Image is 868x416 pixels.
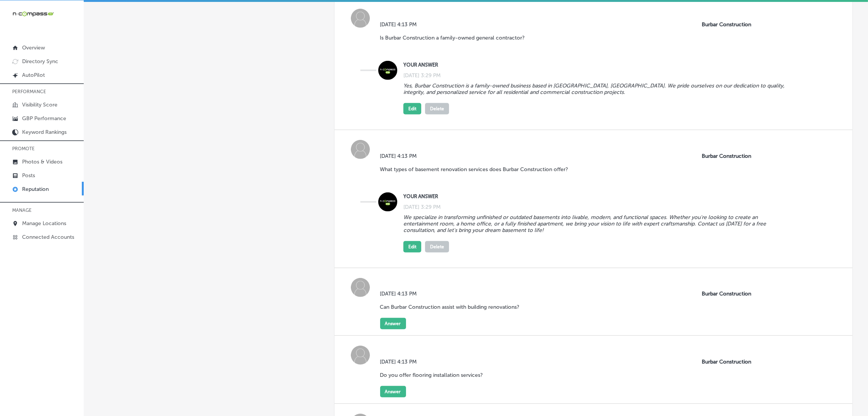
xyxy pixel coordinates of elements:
button: Delete [425,241,449,252]
p: Keyword Rankings [22,129,67,135]
p: Manage Locations [22,220,66,227]
label: [DATE] 4:13 PM [380,21,531,28]
p: Do you offer flooring installation services? [380,372,483,378]
label: [DATE] 3:29 PM [403,72,441,79]
p: Yes, Burbar Construction is a family-owned business based in [GEOGRAPHIC_DATA], [GEOGRAPHIC_DATA]... [403,83,785,95]
p: Burbar Construction [702,21,789,28]
p: AutoPilot [22,72,45,78]
button: Answer [380,386,406,397]
p: Overview [22,44,45,51]
button: Edit [403,103,421,114]
label: [DATE] 4:13 PM [380,291,526,297]
p: Connected Accounts [22,234,74,240]
p: Can Burbar Construction assist with building renovations? [380,304,520,310]
p: Reputation [22,186,49,192]
p: Directory Sync [22,58,58,65]
button: Answer [380,318,406,329]
label: YOUR ANSWER [403,194,785,199]
p: We specialize in transforming unfinished or outdated basements into livable, modern, and function... [403,214,785,233]
label: [DATE] 3:29 PM [403,204,441,210]
p: Burbar Construction [702,153,789,159]
button: Edit [403,241,421,252]
p: GBP Performance [22,115,66,122]
p: What types of basement renovation services does Burbar Construction offer? [380,166,569,173]
p: Burbar Construction [702,359,789,365]
p: Visibility Score [22,102,57,108]
button: Delete [425,103,449,114]
p: Photos & Videos [22,159,62,165]
label: [DATE] 4:13 PM [380,359,489,365]
p: Is Burbar Construction a family-owned general contractor? [380,35,525,41]
label: [DATE] 4:13 PM [380,153,574,159]
img: 660ab0bf-5cc7-4cb8-ba1c-48b5ae0f18e60NCTV_CLogo_TV_Black_-500x88.png [12,10,54,17]
label: YOUR ANSWER [403,62,785,68]
p: Burbar Construction [702,291,789,297]
p: Posts [22,172,35,179]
